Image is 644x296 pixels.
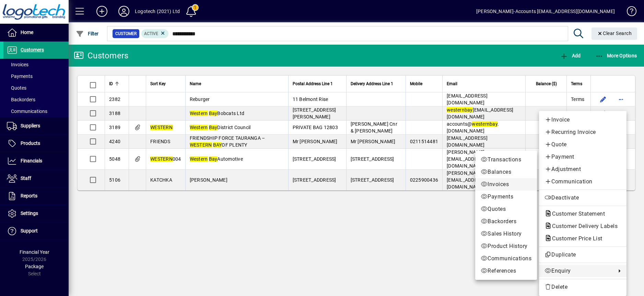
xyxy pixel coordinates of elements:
span: Communication [545,178,621,186]
span: Customer Delivery Labels [545,223,621,229]
span: Backorders [481,217,531,226]
span: Transactions [481,156,531,164]
span: Delete [545,283,621,291]
span: Quotes [481,205,531,213]
span: Duplicate [545,251,621,259]
span: Payment [545,153,621,161]
span: Adjustment [545,165,621,173]
span: Balances [481,168,531,176]
span: Enquiry [545,267,613,275]
span: Customer Price List [545,235,606,242]
span: Payments [481,193,531,201]
span: Customer Statement [545,210,608,217]
span: Recurring Invoice [545,128,621,136]
span: Sales History [481,230,531,238]
span: Quote [545,140,621,149]
span: Invoices [481,180,531,189]
span: Communications [481,254,531,263]
span: Deactivate [545,194,621,202]
span: Invoice [545,116,621,124]
span: References [481,267,531,275]
button: Deactivate customer [539,192,627,204]
span: Product History [481,242,531,250]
